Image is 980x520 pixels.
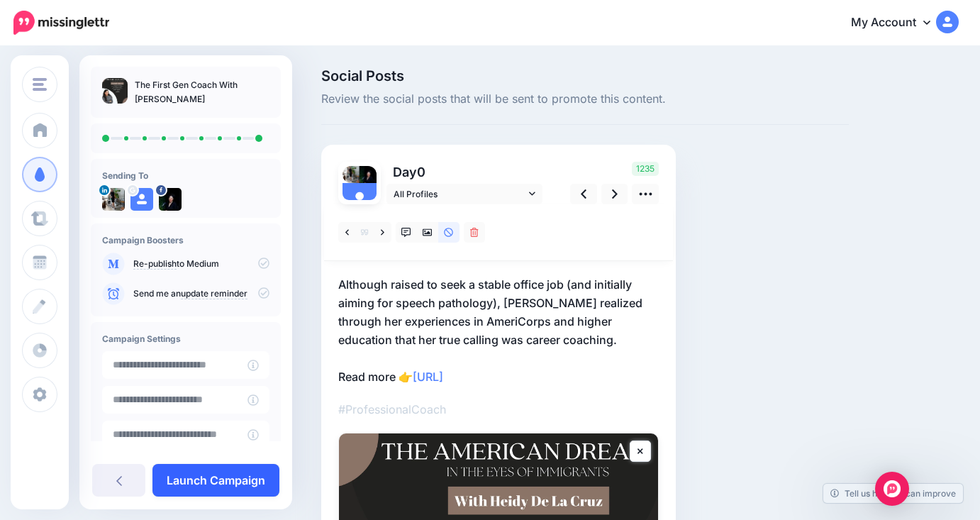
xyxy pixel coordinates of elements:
[135,78,269,106] p: The First Gen Coach With [PERSON_NAME]
[102,333,269,344] h4: Campaign Settings
[102,170,269,181] h4: Sending To
[159,188,182,211] img: 425023422_885975820197417_4970965158861241843_n-bsa146144.jpg
[181,288,247,299] a: update reminder
[386,162,545,182] p: Day
[875,472,909,506] div: Open Intercom Messenger
[33,78,47,91] img: menu.png
[133,287,269,300] p: Send me an
[343,166,360,183] img: 1746450637891-84285.png
[321,90,849,109] span: Review the social posts that will be sent to promote this content.
[133,258,269,270] p: to Medium
[321,69,849,83] span: Social Posts
[338,400,659,419] p: #ProfessionalCoach
[394,187,525,201] span: All Profiles
[837,6,959,40] a: My Account
[130,188,153,211] img: user_default_image.png
[133,258,177,270] a: Re-publish
[102,78,128,104] img: 3498c722a5fdc8bf9e7467772705d96b_thumb.jpg
[13,11,109,35] img: Missinglettr
[343,183,377,217] img: user_default_image.png
[386,184,542,204] a: All Profiles
[360,166,377,183] img: 425023422_885975820197417_4970965158861241843_n-bsa146144.jpg
[102,188,125,211] img: 1746450637891-84285.png
[417,165,425,179] span: 0
[413,370,443,384] a: [URL]
[338,275,659,386] p: Although raised to seek a stable office job (and initially aiming for speech pathology), [PERSON_...
[632,162,659,176] span: 1235
[102,235,269,245] h4: Campaign Boosters
[823,484,963,503] a: Tell us how we can improve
